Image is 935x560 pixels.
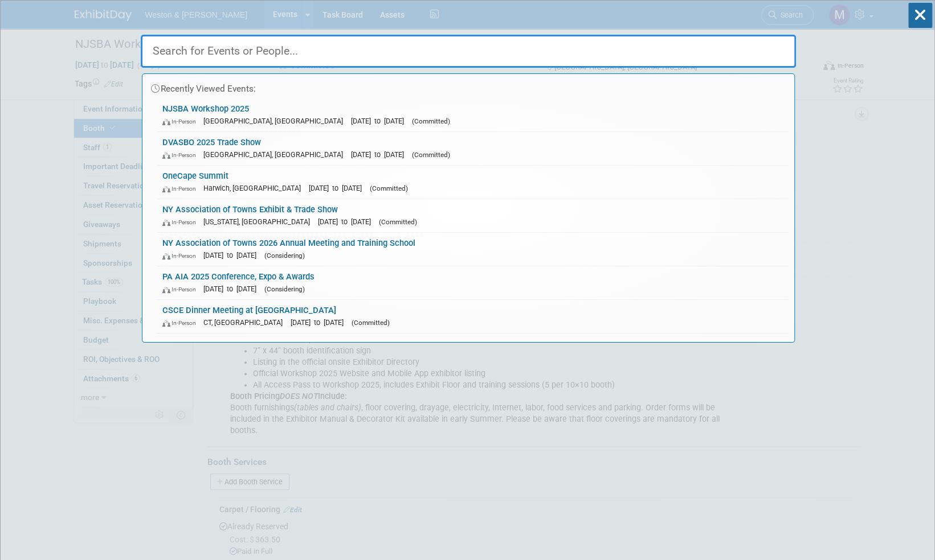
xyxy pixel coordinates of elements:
[412,151,450,159] span: (Committed)
[162,219,201,226] span: In-Person
[157,199,789,232] a: NY Association of Towns Exhibit & Trade Show In-Person [US_STATE], [GEOGRAPHIC_DATA] [DATE] to [D...
[157,266,789,299] a: PA AIA 2025 Conference, Expo & Awards In-Person [DATE] to [DATE] (Considering)
[148,74,789,98] div: Recently Viewed Events:
[157,98,789,131] a: NJSBA Workshop 2025 In-Person [GEOGRAPHIC_DATA], [GEOGRAPHIC_DATA] [DATE] to [DATE] (Committed)
[157,132,789,165] a: DVASBO 2025 Trade Show In-Person [GEOGRAPHIC_DATA], [GEOGRAPHIC_DATA] [DATE] to [DATE] (Committed)
[162,185,201,192] span: In-Person
[203,285,262,293] span: [DATE] to [DATE]
[370,184,408,192] span: (Committed)
[291,318,349,327] span: [DATE] to [DATE]
[162,286,201,293] span: In-Person
[203,150,349,159] span: [GEOGRAPHIC_DATA], [GEOGRAPHIC_DATA]
[352,319,390,327] span: (Committed)
[203,184,307,192] span: Harwich, [GEOGRAPHIC_DATA]
[351,150,410,159] span: [DATE] to [DATE]
[141,35,796,68] input: Search for Events or People...
[203,318,288,327] span: CT, [GEOGRAPHIC_DATA]
[318,217,377,226] span: [DATE] to [DATE]
[203,251,262,260] span: [DATE] to [DATE]
[162,252,201,260] span: In-Person
[157,300,789,333] a: CSCE Dinner Meeting at [GEOGRAPHIC_DATA] In-Person CT, [GEOGRAPHIC_DATA] [DATE] to [DATE] (Commit...
[162,319,201,327] span: In-Person
[162,118,201,125] span: In-Person
[309,184,368,192] span: [DATE] to [DATE]
[264,285,305,293] span: (Considering)
[379,218,417,226] span: (Committed)
[412,117,450,125] span: (Committed)
[351,117,410,125] span: [DATE] to [DATE]
[157,166,789,199] a: OneCape Summit In-Person Harwich, [GEOGRAPHIC_DATA] [DATE] to [DATE] (Committed)
[264,252,305,260] span: (Considering)
[157,233,789,266] a: NY Association of Towns 2026 Annual Meeting and Training School In-Person [DATE] to [DATE] (Consi...
[203,217,316,226] span: [US_STATE], [GEOGRAPHIC_DATA]
[203,117,349,125] span: [GEOGRAPHIC_DATA], [GEOGRAPHIC_DATA]
[162,151,201,159] span: In-Person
